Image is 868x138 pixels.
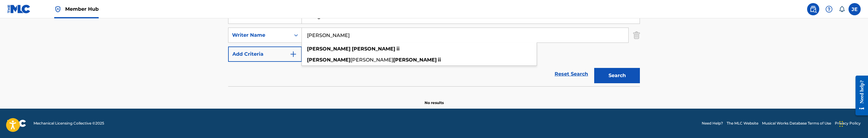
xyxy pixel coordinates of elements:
[232,32,287,39] div: Writer Name
[825,6,833,13] img: help
[228,47,302,62] button: Add Criteria
[307,57,351,63] strong: [PERSON_NAME]
[425,93,444,106] p: No results
[839,6,845,12] div: Notifications
[307,46,351,52] strong: [PERSON_NAME]
[839,115,843,133] div: Drag
[290,50,297,58] img: 9d2ae6d4665cec9f34b9.svg
[351,57,393,63] span: [PERSON_NAME]
[849,3,861,15] div: User Menu
[34,121,104,126] span: Mechanical Licensing Collective © 2025
[352,46,395,52] strong: [PERSON_NAME]
[851,71,868,120] iframe: Resource Center
[393,57,437,63] strong: [PERSON_NAME]
[7,120,26,127] img: logo
[835,121,861,126] a: Privacy Policy
[397,46,400,52] strong: ii
[552,67,591,81] a: Reset Search
[762,121,831,126] a: Musical Works Database Terms of Use
[65,6,99,13] span: Member Hub
[594,68,640,83] button: Search
[838,109,868,138] iframe: Chat Widget
[54,6,62,13] img: Top Rightsholder
[807,3,819,15] a: Public Search
[702,121,723,126] a: Need Help?
[7,5,31,13] img: MLC Logo
[228,9,640,86] form: Search Form
[633,28,640,43] img: Delete Criterion
[823,3,835,15] div: Help
[727,121,758,126] a: The MLC Website
[810,6,817,13] img: search
[438,57,441,63] strong: ii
